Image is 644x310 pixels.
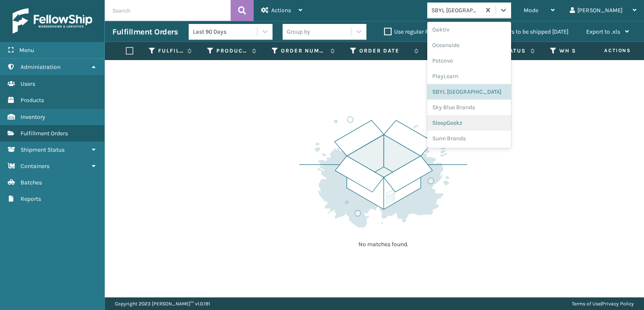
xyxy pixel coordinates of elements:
a: Terms of Use [572,301,601,307]
img: logo [13,8,92,34]
div: Sky Blue Brands [427,100,511,115]
span: Export to .xls [586,28,620,35]
span: Containers [21,163,49,170]
span: Administration [21,63,60,71]
div: Group by [287,27,310,36]
label: Orders to be shipped [DATE] [487,28,569,35]
div: SBYL [GEOGRAPHIC_DATA] [431,6,481,15]
label: Fulfillment Order Id [158,47,183,55]
div: Oaktiv [427,22,511,37]
label: Status [502,47,526,55]
div: Sunn Brands [427,131,511,146]
span: Users [21,80,35,87]
div: Last 90 Days [193,27,258,36]
span: Reports [21,195,41,202]
div: SleepGeekz [427,115,511,131]
label: Order Number [281,47,326,55]
span: Actions [271,7,291,14]
label: Product SKU [216,47,248,55]
span: Products [21,97,44,104]
p: Copyright 2023 [PERSON_NAME]™ v 1.0.191 [115,297,210,310]
div: PlayLearn [427,68,511,84]
div: | [572,297,634,310]
div: SBYL [GEOGRAPHIC_DATA] [427,84,511,100]
div: Petcove [427,53,511,68]
label: Order Date [359,47,410,55]
h3: Fulfillment Orders [112,27,178,37]
span: Batches [21,179,42,186]
label: WH Ship By Date [559,47,610,55]
span: Mode [524,7,538,14]
span: Shipment Status [21,146,65,153]
span: Inventory [21,113,45,121]
span: Fulfillment Orders [21,130,68,137]
span: Actions [578,44,636,58]
div: Oceanside [427,37,511,53]
a: Privacy Policy [602,301,634,307]
span: Menu [19,47,34,54]
label: Use regular Palletizing mode [384,28,470,35]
